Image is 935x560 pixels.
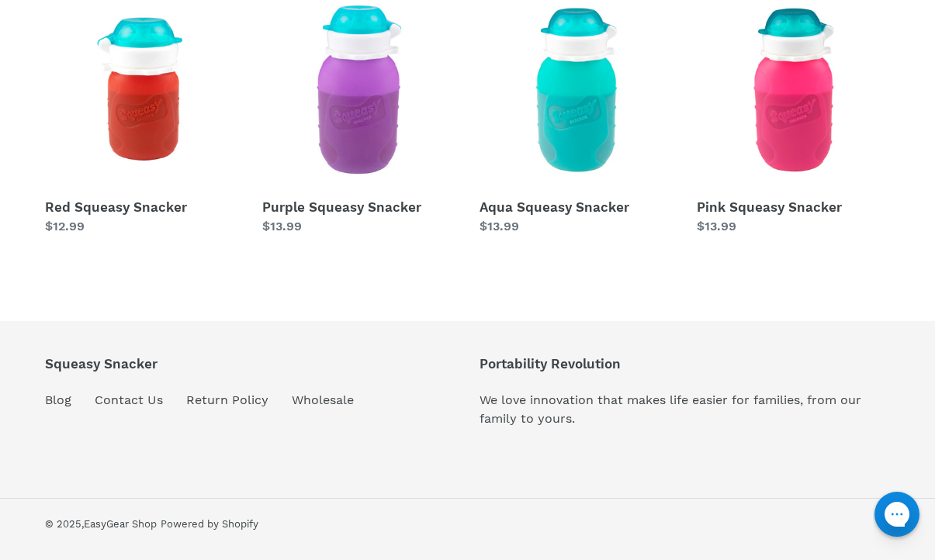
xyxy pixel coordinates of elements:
[84,518,157,530] a: EasyGear Shop
[292,392,354,407] a: Wholesale
[480,356,891,372] p: Portability Revolution
[45,518,157,530] small: © 2025,
[480,391,891,428] p: We love innovation that makes life easier for families, from our family to yours.
[45,392,71,407] a: Blog
[161,518,258,530] a: Powered by Shopify
[186,392,268,407] a: Return Policy
[95,392,163,407] a: Contact Us
[45,356,354,372] p: Squeasy Snacker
